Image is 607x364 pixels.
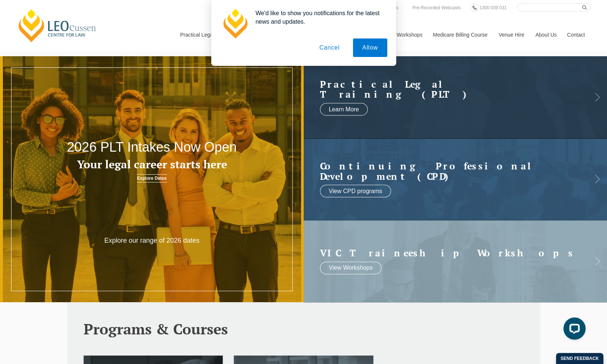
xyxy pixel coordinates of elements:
[320,79,576,99] h2: Practical Legal Training (PLT)
[353,38,387,57] button: Allow
[320,103,368,115] a: Learn More
[320,79,576,99] a: Practical LegalTraining (PLT)
[61,140,243,155] h2: 2026 PLT Intakes Now Open
[84,321,524,337] h2: Programs & Courses
[61,158,243,171] h3: Your legal career starts here
[137,174,166,182] a: Explore Dates
[320,161,576,181] h2: Continuing Professional Development (CPD)
[250,9,387,26] div: We'd like to show you notifications for the latest news and updates.
[320,262,382,274] a: View Workshops
[320,185,391,198] a: View CPD programs
[557,314,589,346] iframe: LiveChat chat widget
[91,236,212,245] p: Explore our range of 2026 dates
[320,161,576,181] a: Continuing ProfessionalDevelopment (CPD)
[310,38,349,57] button: Cancel
[220,9,250,38] img: notification icon
[320,248,576,258] a: VIC Traineeship Workshops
